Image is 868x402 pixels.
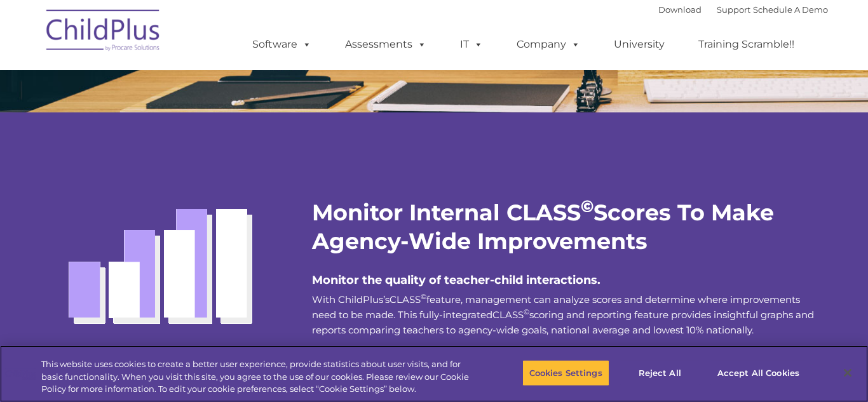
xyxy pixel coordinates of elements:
div: This website uses cookies to create a better user experience, provide statistics about user visit... [41,358,477,396]
a: Schedule A Demo [753,4,828,15]
a: IT [447,32,496,57]
a: Company [504,32,593,57]
span: With ChildPlus’s feature, management can analyze scores and determine where improvements need to ... [312,293,814,336]
button: Close [834,359,862,387]
a: Support [717,4,750,15]
a: Download [658,4,702,15]
a: University [601,32,677,57]
sup: © [421,292,426,301]
button: Reject All [620,359,700,386]
span: Monitor the quality of teacher-child interactions. [312,273,600,287]
sup: © [524,307,529,316]
strong: Monitor Internal CLASS [312,199,581,226]
sup: © [581,196,593,217]
a: Assessments [332,32,439,57]
font: | [658,4,828,15]
img: Class-bars2.gif [50,135,281,342]
a: Software [240,32,324,57]
button: Accept All Cookies [710,359,806,386]
img: ChildPlus by Procare Solutions [40,1,167,64]
a: CLASS [492,309,524,321]
button: Cookies Settings [522,359,609,386]
a: CLASS [390,293,421,305]
a: Training Scramble!! [686,32,807,57]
